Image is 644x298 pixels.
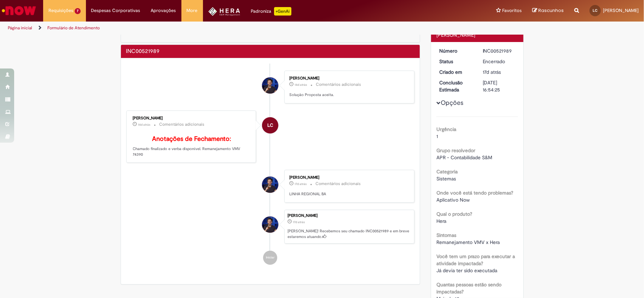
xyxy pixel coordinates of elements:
[274,7,291,16] p: +GenAi
[436,197,470,203] span: Aplicativo Now
[293,220,305,224] time: 11/08/2025 15:35:02
[289,191,407,197] p: LINHA REGIONAL BA
[91,7,140,14] span: Despesas Corporativas
[436,218,446,224] span: Hera
[434,58,477,65] dt: Status
[187,7,198,14] span: More
[251,7,291,16] div: Padroniza
[483,68,516,76] div: 11/08/2025 15:35:02
[5,22,424,35] ul: Trilhas de página
[295,182,307,186] time: 11/08/2025 15:40:03
[267,117,273,134] span: LC
[133,116,251,120] div: [PERSON_NAME]
[295,83,307,87] time: 14/08/2025 14:26:57
[483,69,501,75] span: 17d atrás
[126,48,160,55] h2: INC00521989 Histórico de tíquete
[483,79,516,93] div: [DATE] 16:54:25
[208,7,240,16] img: HeraLogo.png
[436,211,472,217] b: Qual o produto?
[289,76,407,81] div: [PERSON_NAME]
[436,253,515,267] b: Você tem um prazo para executar a atividade impactada?
[436,239,500,245] span: Remanejamento VMV x Hera
[436,154,492,161] span: APR - Contabilidade S&M
[138,123,151,127] span: 14d atrás
[1,4,37,18] img: ServiceNow
[295,83,307,87] span: 14d atrás
[436,133,438,139] span: 1
[126,210,415,244] li: Bruno Neri Colombi
[436,232,456,238] b: Sintomas
[288,228,411,239] p: [PERSON_NAME]! Recebemos seu chamado INC00521989 e em breve estaremos atuando.
[532,7,564,14] a: Rascunhos
[126,64,415,272] ul: Histórico de tíquete
[434,68,477,76] dt: Criado em
[436,126,456,132] b: Urgência
[315,181,361,187] small: Comentários adicionais
[289,92,407,98] p: Solução Proposta aceita.
[138,123,151,127] time: 14/08/2025 14:07:34
[538,7,564,14] span: Rascunhos
[436,267,497,274] span: Já devia ter sido executada
[434,47,477,54] dt: Número
[8,25,32,31] a: Página inicial
[288,214,411,218] div: [PERSON_NAME]
[293,220,305,224] span: 17d atrás
[48,7,73,14] span: Requisições
[483,58,516,65] div: Encerrado
[593,8,598,13] span: LC
[262,216,278,233] div: Bruno Neri Colombi
[316,82,361,88] small: Comentários adicionais
[295,182,307,186] span: 17d atrás
[483,47,516,54] div: INC00521989
[262,177,278,193] div: Bruno Neri Colombi
[436,147,475,154] b: Grupo resolvedor
[434,79,477,93] dt: Conclusão Estimada
[262,117,278,133] div: Leonardo Carvalho
[152,135,231,143] b: Anotações de Fechamento:
[436,190,513,196] b: Onde você está tendo problemas?
[502,7,522,14] span: Favoritos
[159,121,205,127] small: Comentários adicionais
[436,31,518,38] div: [PERSON_NAME]
[289,175,407,180] div: [PERSON_NAME]
[436,168,458,175] b: Categoria
[47,25,100,31] a: Formulário de Atendimento
[436,281,501,295] b: Quantas pessoas estão sendo impactadas?
[133,136,251,157] p: Chamado finalizado e verba disponível. Remanejamento VMV 74390
[603,7,639,13] span: [PERSON_NAME]
[436,175,456,182] span: Sistemas
[262,77,278,94] div: Bruno Neri Colombi
[75,8,81,14] span: 7
[151,7,176,14] span: Aprovações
